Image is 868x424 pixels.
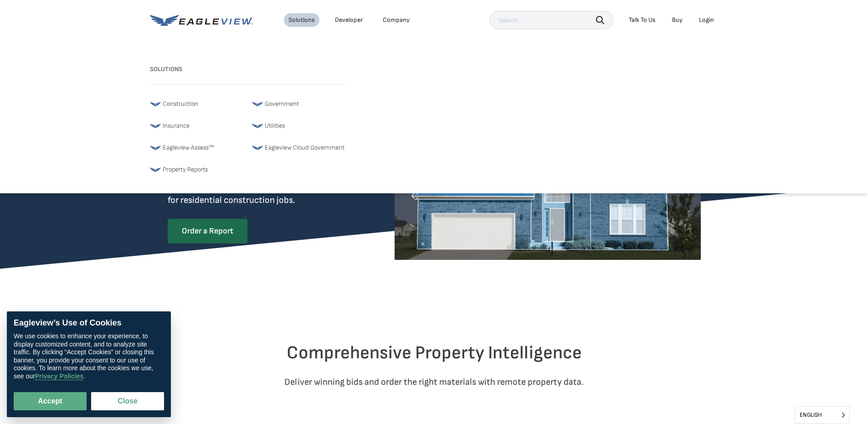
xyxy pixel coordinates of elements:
[265,142,344,153] span: Eagleview Cloud Government
[252,142,345,153] a: Eagleview Cloud Government
[383,16,410,24] div: Company
[150,120,243,131] a: Insurance
[150,98,161,109] img: favicon-32x32-1.png
[168,375,701,389] p: Deliver winning bids and order the right materials with remote property data.
[265,98,299,109] span: Government
[150,142,161,153] img: favicon-32x32-1.png
[699,16,714,24] div: Login
[489,11,613,29] input: Search
[335,16,363,24] a: Developer
[252,120,345,131] a: Utilities
[265,120,285,131] span: Utilities
[150,62,346,77] h3: Solutions
[163,142,214,153] span: Eagleview Assess™
[150,120,161,131] img: favicon-32x32-1.png
[252,142,263,153] img: favicon-32x32-1.png
[91,392,164,410] button: Close
[288,16,315,24] div: Solutions
[163,98,198,109] span: Construction
[168,219,247,243] a: Order a Report
[795,406,850,424] aside: Language selected: English
[150,98,243,109] a: Construction
[629,16,656,24] div: Talk To Us
[163,120,190,131] span: Insurance
[252,120,263,131] img: favicon-32x32-1.png
[163,164,208,175] span: Property Reports
[252,98,345,109] a: Government
[168,342,701,364] h2: Comprehensive Property Intelligence
[795,407,849,424] span: English
[14,392,87,410] button: Accept
[150,142,243,153] a: Eagleview Assess™
[150,164,161,175] img: favicon-32x32-1.png
[252,98,263,109] img: favicon-32x32-1.png
[14,333,164,381] div: We use cookies to enhance your experience, to display customized content, and to analyze site tra...
[35,373,84,381] a: Privacy Policies
[150,164,243,175] a: Property Reports
[14,318,164,328] div: Eagleview’s Use of Cookies
[672,16,683,24] a: Buy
